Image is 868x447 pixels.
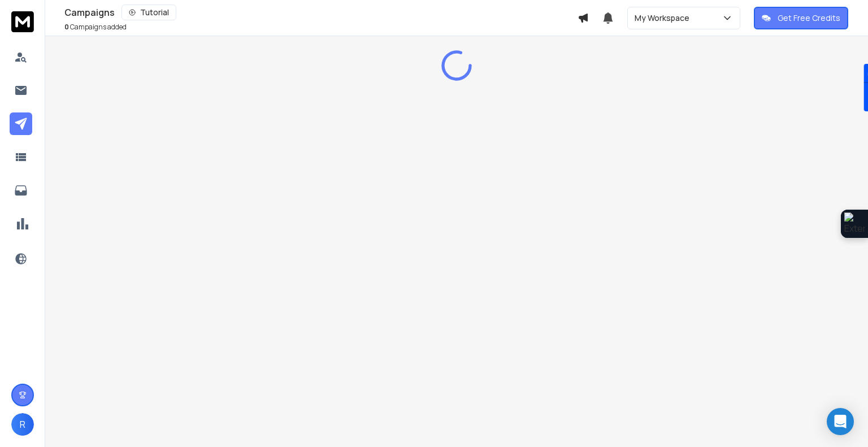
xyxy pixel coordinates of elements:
[11,413,34,436] button: R
[778,12,840,24] p: Get Free Credits
[635,12,694,24] p: My Workspace
[64,22,69,32] span: 0
[64,23,127,32] p: Campaigns added
[754,7,848,29] button: Get Free Credits
[64,5,578,20] div: Campaigns
[121,5,176,20] button: Tutorial
[844,212,865,235] img: Extension Icon
[827,408,854,435] div: Open Intercom Messenger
